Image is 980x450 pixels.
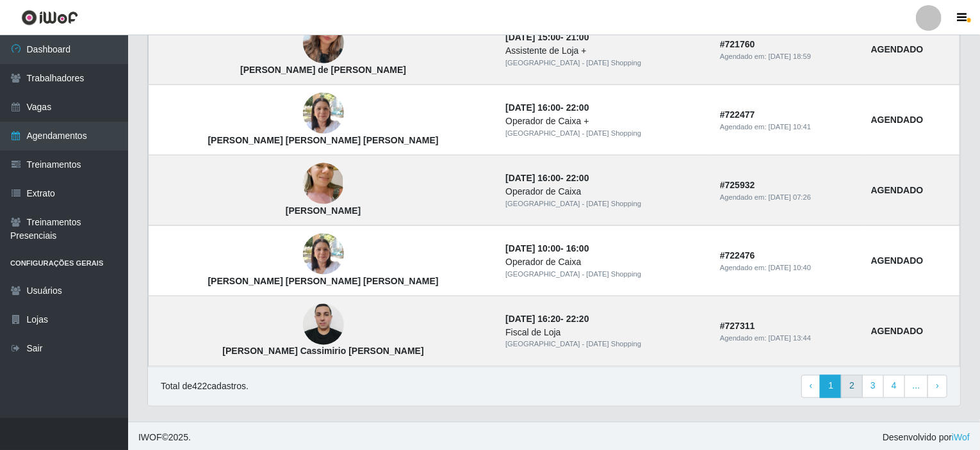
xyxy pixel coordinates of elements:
[883,431,970,445] span: Desenvolvido por
[566,173,589,183] time: 22:00
[303,227,344,282] img: Ana Cláudia Santiago Mendes carneiro
[505,326,705,339] div: Fiscal de Loja
[871,326,924,336] strong: AGENDADO
[303,6,344,79] img: kamilla Hellen Ferreira de sa Miguel
[286,205,361,216] strong: [PERSON_NAME]
[505,32,560,42] time: [DATE] 15:00
[936,381,939,391] span: ›
[138,433,162,443] span: IWOF
[720,321,755,331] strong: # 727311
[769,193,811,201] time: [DATE] 07:26
[871,115,924,125] strong: AGENDADO
[505,173,589,183] strong: -
[769,123,811,131] time: [DATE] 10:41
[566,243,589,253] time: 16:00
[883,375,905,398] a: 4
[801,375,821,398] a: Previous
[810,381,813,391] span: ‹
[505,173,560,183] time: [DATE] 16:00
[720,180,755,190] strong: # 725932
[240,65,406,75] strong: [PERSON_NAME] de [PERSON_NAME]
[801,375,947,398] nav: pagination
[303,145,344,222] img: Hosana Ceane da Silva
[21,10,78,26] img: CoreUI Logo
[505,339,705,350] div: [GEOGRAPHIC_DATA] - [DATE] Shopping
[566,314,589,324] time: 22:20
[820,375,842,398] a: 1
[720,39,755,49] strong: # 721760
[505,314,589,324] strong: -
[505,32,589,42] strong: -
[720,250,755,261] strong: # 722476
[952,433,970,443] a: iWof
[208,135,439,145] strong: [PERSON_NAME] [PERSON_NAME] [PERSON_NAME]
[505,269,705,280] div: [GEOGRAPHIC_DATA] - [DATE] Shopping
[505,255,705,269] div: Operador de Caixa
[871,255,924,266] strong: AGENDADO
[566,102,589,113] time: 22:00
[566,32,589,42] time: 21:00
[208,276,439,286] strong: [PERSON_NAME] [PERSON_NAME] [PERSON_NAME]
[871,44,924,54] strong: AGENDADO
[222,346,423,357] strong: [PERSON_NAME] Cassimirio [PERSON_NAME]
[871,185,924,195] strong: AGENDADO
[505,102,560,113] time: [DATE] 16:00
[505,115,705,128] div: Operador de Caixa +
[505,185,705,198] div: Operador de Caixa
[769,334,811,342] time: [DATE] 13:44
[303,298,344,352] img: Gustavo Cassimirio da Silva
[720,122,856,133] div: Agendado em:
[138,431,191,445] span: © 2025 .
[505,58,705,68] div: [GEOGRAPHIC_DATA] - [DATE] Shopping
[303,86,344,141] img: Ana Cláudia Santiago Mendes carneiro
[505,128,705,139] div: [GEOGRAPHIC_DATA] - [DATE] Shopping
[505,243,589,253] strong: -
[505,314,560,324] time: [DATE] 16:20
[927,375,947,398] a: Next
[720,262,856,273] div: Agendado em:
[904,375,929,398] a: ...
[769,264,811,271] time: [DATE] 10:40
[505,243,560,253] time: [DATE] 10:00
[161,380,249,394] p: Total de 422 cadastros.
[862,375,884,398] a: 3
[505,102,589,113] strong: -
[841,375,863,398] a: 2
[720,333,856,344] div: Agendado em:
[769,52,811,60] time: [DATE] 18:59
[720,192,856,203] div: Agendado em:
[505,198,705,209] div: [GEOGRAPHIC_DATA] - [DATE] Shopping
[505,44,705,58] div: Assistente de Loja +
[720,109,755,120] strong: # 722477
[720,51,856,62] div: Agendado em:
